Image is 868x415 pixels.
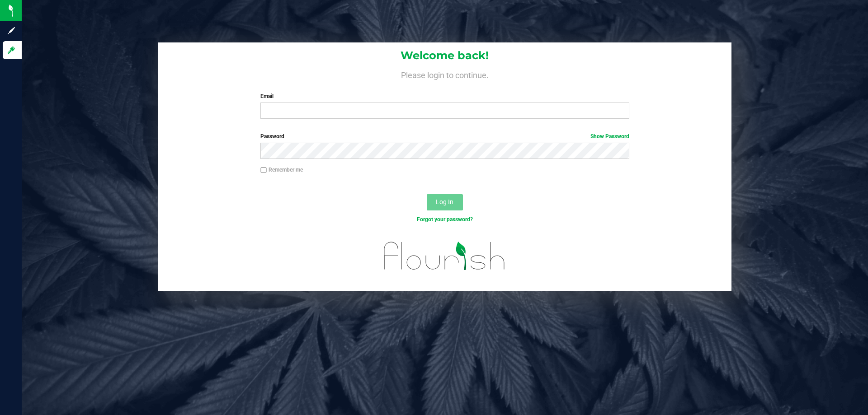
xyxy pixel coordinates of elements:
[427,194,463,210] button: Log In
[417,216,473,223] a: Forgot your password?
[7,26,16,35] inline-svg: Sign up
[373,233,516,279] img: flourish_logo.svg
[436,198,453,205] span: Log In
[260,133,284,140] span: Password
[260,166,303,174] label: Remember me
[158,69,731,79] h4: Please login to continue.
[158,50,731,61] h1: Welcome back!
[260,92,629,100] label: Email
[260,167,267,173] input: Remember me
[7,46,16,55] inline-svg: Log in
[590,133,629,140] a: Show Password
